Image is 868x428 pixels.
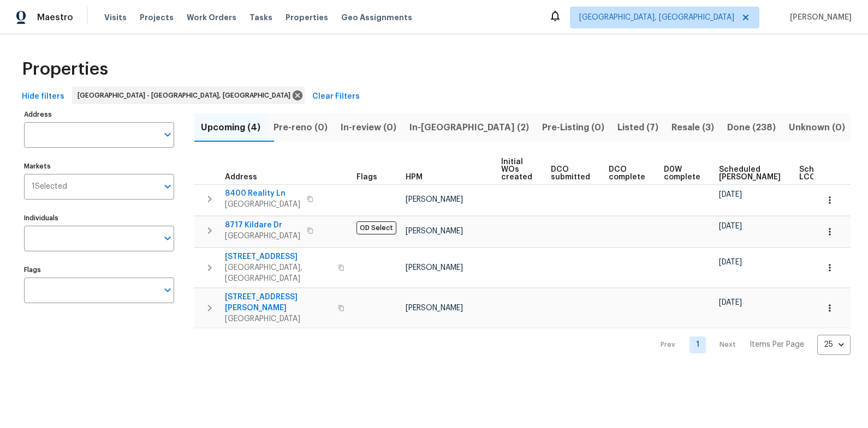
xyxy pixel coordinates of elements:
span: [STREET_ADDRESS][PERSON_NAME] [225,292,331,314]
span: [GEOGRAPHIC_DATA] [225,231,300,242]
nav: Pagination Navigation [650,335,851,355]
span: Flags [356,173,377,181]
span: [DATE] [719,191,742,198]
span: 8400 Reality Ln [225,188,300,199]
span: [DATE] [719,222,742,230]
span: OD Select [356,221,396,234]
div: 25 [817,330,851,359]
button: Open [160,282,175,298]
button: Clear Filters [308,87,364,107]
span: [PERSON_NAME] [406,304,463,312]
span: Listed (7) [617,120,658,135]
span: HPM [406,173,423,181]
span: [DATE] [719,258,742,266]
span: [GEOGRAPHIC_DATA] [225,314,331,324]
span: Properties [22,64,108,75]
label: Markets [24,163,174,170]
label: Address [24,111,174,118]
span: Scheduled LCO [799,166,841,181]
span: [GEOGRAPHIC_DATA] [225,199,300,210]
span: Hide filters [22,90,64,104]
span: Properties [286,12,328,23]
span: Maestro [37,12,73,23]
button: Open [160,231,175,246]
span: In-review (0) [341,120,396,135]
span: DCO complete [609,166,645,181]
span: [GEOGRAPHIC_DATA], [GEOGRAPHIC_DATA] [579,12,734,23]
a: Goto page 1 [689,336,706,353]
span: [GEOGRAPHIC_DATA], [GEOGRAPHIC_DATA] [225,262,331,284]
span: Work Orders [187,12,236,23]
button: Open [160,179,175,194]
button: Hide filters [17,87,69,107]
span: Initial WOs created [501,158,532,181]
span: [PERSON_NAME] [786,12,852,23]
span: [STREET_ADDRESS] [225,251,331,262]
span: Geo Assignments [341,12,412,23]
span: Projects [140,12,174,23]
span: Tasks [249,14,272,21]
span: [PERSON_NAME] [406,227,463,235]
span: [PERSON_NAME] [406,196,463,203]
span: Visits [104,12,127,23]
div: [GEOGRAPHIC_DATA] - [GEOGRAPHIC_DATA], [GEOGRAPHIC_DATA] [72,87,305,104]
span: [PERSON_NAME] [406,264,463,272]
label: Individuals [24,215,174,221]
span: Resale (3) [671,120,714,135]
span: 8717 Kildare Dr [225,220,300,231]
span: Clear Filters [312,90,360,104]
span: In-[GEOGRAPHIC_DATA] (2) [409,120,529,135]
p: Items Per Page [750,339,804,350]
span: Scheduled [PERSON_NAME] [719,166,781,181]
span: Pre-Listing (0) [542,120,604,135]
span: Pre-reno (0) [274,120,328,135]
span: 1 Selected [32,182,67,191]
span: D0W complete [664,166,700,181]
span: Upcoming (4) [201,120,260,135]
span: Address [225,173,257,181]
span: [GEOGRAPHIC_DATA] - [GEOGRAPHIC_DATA], [GEOGRAPHIC_DATA] [78,90,295,101]
span: [DATE] [719,299,742,306]
span: Unknown (0) [789,120,845,135]
span: Done (238) [727,120,776,135]
label: Flags [24,267,174,273]
span: DCO submitted [551,166,590,181]
button: Open [160,127,175,142]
